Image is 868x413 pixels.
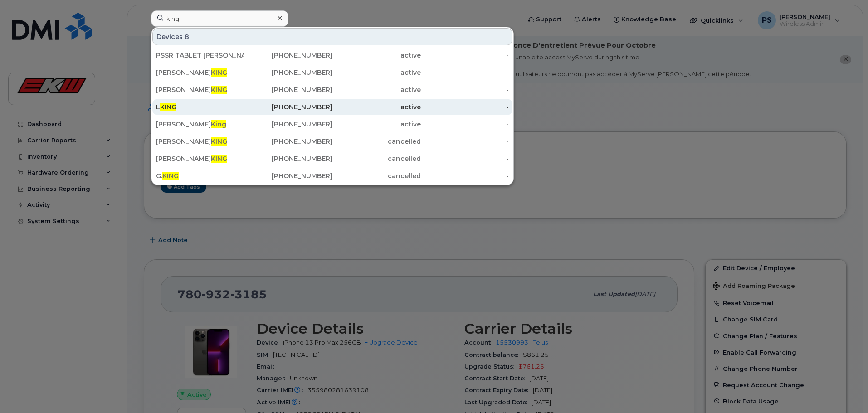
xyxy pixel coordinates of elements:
div: - [421,120,509,129]
div: [PHONE_NUMBER] [244,85,333,94]
span: 8 [185,32,189,41]
div: - [421,154,509,163]
span: KING [160,103,176,111]
a: [PERSON_NAME]KING[PHONE_NUMBER]cancelled- [152,133,512,150]
div: - [421,171,509,180]
div: [PHONE_NUMBER] [244,68,333,77]
div: [PERSON_NAME] [156,120,244,129]
a: [PERSON_NAME]KING[PHONE_NUMBER]cancelled- [152,151,512,167]
a: [PERSON_NAME]King[PHONE_NUMBER]active- [152,116,512,132]
span: KING [162,172,179,180]
a: [PERSON_NAME]KING[PHONE_NUMBER]active- [152,64,512,81]
div: active [332,51,421,60]
div: - [421,68,509,77]
div: - [421,51,509,60]
span: KING [211,137,227,146]
div: [PHONE_NUMBER] [244,51,333,60]
div: - [421,102,509,112]
div: [PHONE_NUMBER] [244,137,333,146]
span: King [211,120,226,128]
a: LKING[PHONE_NUMBER]active- [152,99,512,115]
div: L [156,102,244,112]
div: cancelled [332,171,421,180]
div: - [421,85,509,94]
a: [PERSON_NAME]KING[PHONE_NUMBER]active- [152,82,512,98]
div: cancelled [332,154,421,163]
div: [PHONE_NUMBER] [244,154,333,163]
div: [PERSON_NAME] [156,85,244,94]
div: active [332,85,421,94]
div: active [332,120,421,129]
div: [PHONE_NUMBER] [244,171,333,180]
span: KING [211,68,227,77]
div: active [332,102,421,112]
span: KING [211,155,227,163]
div: [PHONE_NUMBER] [244,102,333,112]
div: cancelled [332,137,421,146]
div: Devices [152,28,512,45]
a: PSSR TABLET [PERSON_NAME][PHONE_NUMBER]active- [152,47,512,63]
div: [PERSON_NAME] [156,68,244,77]
div: [PHONE_NUMBER] [244,120,333,129]
div: active [332,68,421,77]
span: KING [211,86,227,94]
div: [PERSON_NAME] [156,154,244,163]
div: [PERSON_NAME] [156,137,244,146]
div: PSSR TABLET [PERSON_NAME] [156,51,244,60]
div: - [421,137,509,146]
a: G.KING[PHONE_NUMBER]cancelled- [152,168,512,184]
div: G. [156,171,244,180]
